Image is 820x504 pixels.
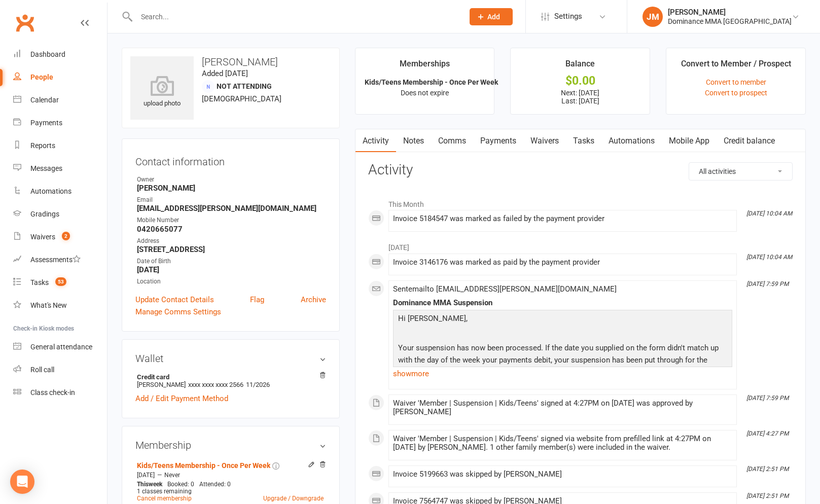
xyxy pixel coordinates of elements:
div: Roll call [30,366,54,374]
a: What's New [13,294,107,317]
a: Dashboard [13,43,107,66]
a: Convert to prospect [705,89,767,97]
div: Owner [137,175,326,185]
div: Invoice 5199663 was skipped by [PERSON_NAME] [393,470,732,479]
span: xxxx xxxx xxxx 2566 [188,381,243,388]
h3: Contact information [135,152,326,167]
div: Waivers [30,233,55,241]
a: Automations [601,129,662,153]
li: [DATE] [368,237,793,253]
div: upload photo [130,76,194,109]
a: Gradings [13,203,107,226]
div: Invoice 5184547 was marked as failed by the payment provider [393,214,732,223]
div: — [134,471,326,479]
a: Convert to member [706,78,766,86]
a: Tasks 53 [13,271,107,294]
a: Kids/Teens Membership - Once Per Week [137,461,270,470]
div: Reports [30,141,55,150]
div: People [30,73,53,81]
div: Class check-in [30,388,75,397]
div: Address [137,236,326,246]
div: Dominance MMA [GEOGRAPHIC_DATA] [668,17,792,26]
a: Reports [13,134,107,157]
span: 53 [55,277,66,286]
div: Email [137,195,326,205]
div: Open Intercom Messenger [10,470,34,494]
h3: Membership [135,440,326,451]
li: This Month [368,194,793,210]
strong: [STREET_ADDRESS] [137,245,326,254]
a: Payments [13,112,107,134]
p: Your suspension has now been processed. If the date you supplied on the form didn't match up with... [396,342,730,381]
a: Credit balance [717,129,782,153]
li: [PERSON_NAME] [135,372,326,390]
span: [DATE] [137,472,155,479]
i: [DATE] 2:51 PM [746,465,789,473]
a: show more [393,367,732,381]
div: Assessments [30,256,81,264]
div: Mobile Number [137,215,326,225]
i: [DATE] 7:59 PM [746,280,789,287]
i: [DATE] 10:04 AM [746,254,792,261]
a: Messages [13,157,107,180]
strong: [DATE] [137,265,326,274]
div: Dashboard [30,50,65,58]
time: Added [DATE] [202,69,248,78]
span: 11/2026 [246,381,270,388]
a: Mobile App [662,129,717,153]
span: 1 classes remaining [137,488,192,495]
i: [DATE] 4:27 PM [746,430,789,437]
div: Tasks [30,278,49,286]
i: [DATE] 10:04 AM [746,210,792,217]
span: Add [487,13,500,21]
span: 2 [62,232,70,240]
a: Waivers [523,129,566,153]
button: Add [470,8,513,25]
strong: Kids/Teens Membership - Once Per Week [365,78,498,86]
h3: Activity [368,162,793,178]
div: Calendar [30,96,59,104]
a: Update Contact Details [135,294,214,306]
a: People [13,66,107,89]
span: This [137,481,149,488]
div: Messages [30,164,62,172]
i: [DATE] 7:59 PM [746,394,789,402]
div: [PERSON_NAME] [668,8,792,17]
a: Assessments [13,248,107,271]
strong: [EMAIL_ADDRESS][PERSON_NAME][DOMAIN_NAME] [137,204,326,213]
div: week [134,481,165,488]
span: Settings [554,5,582,28]
a: Class kiosk mode [13,381,107,404]
a: Upgrade / Downgrade [263,495,324,502]
span: Never [164,472,180,479]
div: Memberships [400,57,450,76]
span: [DEMOGRAPHIC_DATA] [202,94,281,103]
strong: Credit card [137,373,321,381]
div: Gradings [30,210,59,218]
a: Payments [473,129,523,153]
a: Add / Edit Payment Method [135,392,228,405]
div: $0.00 [520,76,640,86]
span: Attended: 0 [199,481,231,488]
strong: 0420665077 [137,225,326,234]
a: Archive [301,294,326,306]
a: Comms [431,129,473,153]
a: Cancel membership [137,495,192,502]
span: Not Attending [217,82,272,90]
div: Payments [30,119,62,127]
div: JM [643,7,663,27]
span: Booked: 0 [167,481,194,488]
div: Automations [30,187,72,195]
div: Convert to Member / Prospect [681,57,791,76]
div: Location [137,277,326,286]
div: Waiver 'Member | Suspension | Kids/Teens' signed via website from prefilled link at 4:27PM on [DA... [393,435,732,452]
h3: [PERSON_NAME] [130,56,331,67]
a: Manage Comms Settings [135,306,221,318]
div: Dominance MMA Suspension [393,299,732,307]
h3: Wallet [135,353,326,364]
a: Activity [355,129,396,153]
a: Waivers 2 [13,226,107,248]
div: Waiver 'Member | Suspension | Kids/Teens' signed at 4:27PM on [DATE] was approved by [PERSON_NAME] [393,399,732,416]
i: [DATE] 2:51 PM [746,492,789,499]
a: Tasks [566,129,601,153]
